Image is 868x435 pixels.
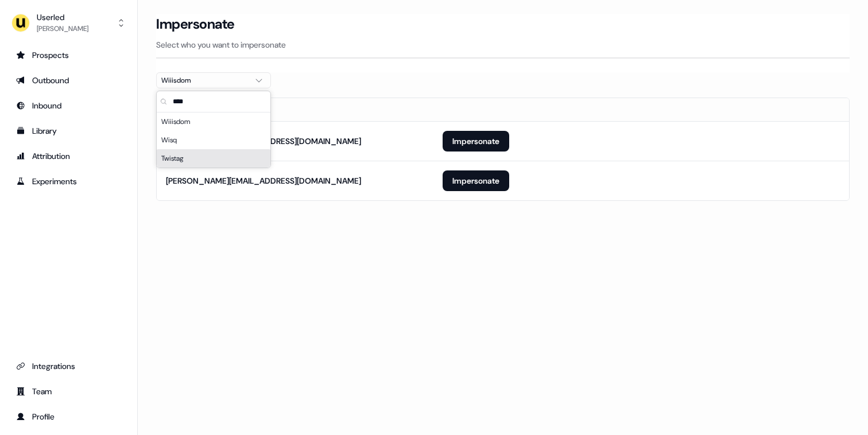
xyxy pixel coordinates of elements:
p: Select who you want to impersonate [156,39,850,51]
div: Team [16,386,121,397]
button: Wiiisdom [156,72,271,88]
div: Suggestions [157,112,270,168]
a: Go to prospects [9,46,128,64]
a: Go to experiments [9,172,128,191]
div: [PERSON_NAME] [37,23,88,34]
div: Prospects [16,49,121,61]
a: Go to templates [9,122,128,140]
div: Wiiisdom [157,112,270,131]
a: Go to profile [9,407,128,426]
a: Go to outbound experience [9,71,128,90]
a: Go to team [9,382,128,401]
div: Attribution [16,150,121,162]
div: Twistag [157,149,270,168]
a: Go to integrations [9,357,128,375]
th: Email [157,98,433,121]
div: Wisq [157,131,270,149]
div: Wiiisdom [161,75,247,86]
h3: Impersonate [156,15,235,33]
div: Userled [37,11,88,23]
div: Integrations [16,360,121,372]
button: Impersonate [443,131,509,152]
button: Userled[PERSON_NAME] [9,9,128,37]
div: Library [16,125,121,137]
button: Impersonate [443,170,509,191]
div: Inbound [16,100,121,111]
div: Outbound [16,75,121,86]
a: Go to attribution [9,147,128,165]
div: Experiments [16,176,121,187]
div: [PERSON_NAME][EMAIL_ADDRESS][DOMAIN_NAME] [166,175,361,187]
a: Go to Inbound [9,96,128,115]
div: Profile [16,411,121,422]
